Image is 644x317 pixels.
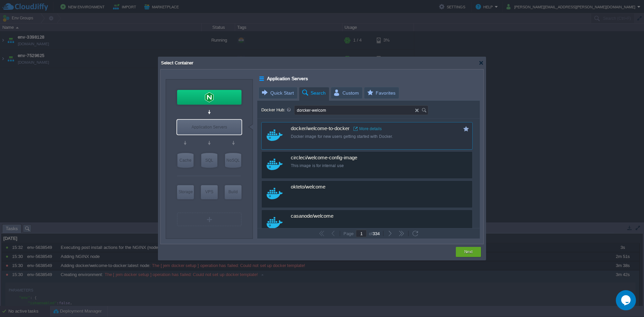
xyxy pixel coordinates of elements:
[201,153,217,168] div: SQL Databases
[177,90,241,105] div: Load Balancer
[177,213,241,226] div: Create New Layer
[261,105,293,115] label: Docker Hub:
[333,87,359,99] span: Custom
[267,129,283,141] img: docker-w48.svg
[261,87,294,99] span: Quick Start
[225,185,241,199] div: Build
[291,155,357,161] span: circleci/welcome-config-image
[225,153,241,168] div: NoSQL
[366,87,395,99] span: Favorites
[616,290,637,310] iframe: chat widget
[160,60,193,65] span: Select Container
[291,134,452,140] div: Docker image for new users getting started with Docker.
[267,188,283,199] img: docker-w48.svg
[259,74,265,83] div: Application Servers
[291,213,333,219] span: casanode/welcome
[291,163,452,169] div: This image is for internal use
[341,231,356,236] div: Page
[354,126,382,131] a: More details
[177,120,241,135] div: Application Servers
[373,231,380,236] span: 334
[177,153,194,168] div: Cache
[201,185,218,199] div: VPS
[464,249,473,255] button: Next
[201,185,218,199] div: Elastic VPS
[291,184,325,190] span: okteto/welcome
[177,185,194,199] div: Storage
[367,231,382,236] div: of
[267,159,283,170] img: docker-w48.svg
[201,153,217,168] div: SQL
[267,217,283,228] img: docker-w48.svg
[225,185,241,199] div: Build Node
[291,126,350,132] span: docker/welcome-to-docker
[301,87,326,99] span: Search
[225,153,241,168] div: NoSQL Databases
[177,185,194,199] div: Storage Containers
